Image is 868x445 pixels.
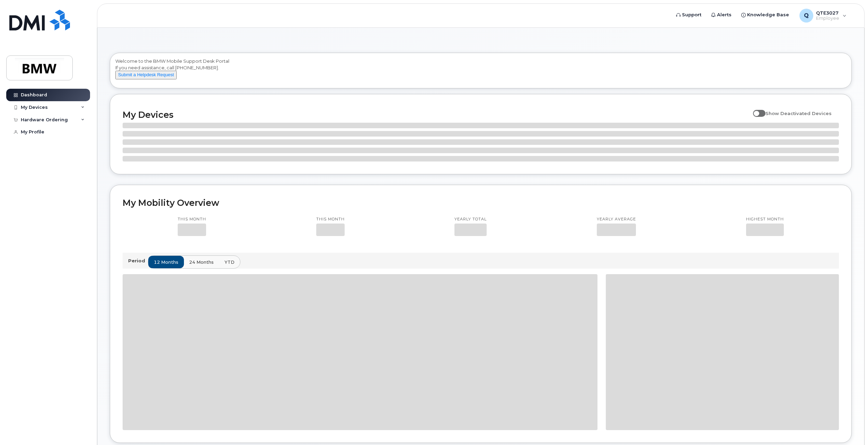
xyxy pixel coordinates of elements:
[115,71,177,79] button: Submit a Helpdesk Request
[765,111,832,116] span: Show Deactivated Devices
[115,72,177,77] a: Submit a Helpdesk Request
[454,217,487,222] p: Yearly total
[224,259,234,265] span: YTD
[128,258,148,264] p: Period
[123,198,839,208] h2: My Mobility Overview
[189,259,214,265] span: 24 months
[597,217,636,222] p: Yearly average
[123,110,750,120] h2: My Devices
[316,217,345,222] p: This month
[115,58,846,86] div: Welcome to the BMW Mobile Support Desk Portal If you need assistance, call [PHONE_NUMBER].
[178,217,206,222] p: This month
[746,217,784,222] p: Highest month
[753,107,759,112] input: Show Deactivated Devices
